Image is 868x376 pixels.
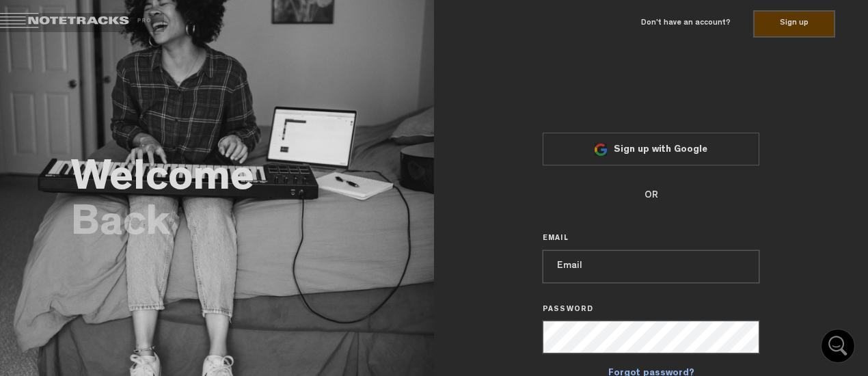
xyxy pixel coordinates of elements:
input: Email [543,250,760,283]
label: PASSWORD [543,305,613,316]
button: Sign up [753,10,835,38]
h2: Back [71,206,434,245]
h2: Welcome [71,161,434,200]
span: Sign up with Google [614,145,707,155]
label: Don't have an account? [641,18,731,29]
label: EMAIL [543,234,588,245]
span: OR [543,179,760,212]
div: Open Intercom Messenger [822,330,854,362]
